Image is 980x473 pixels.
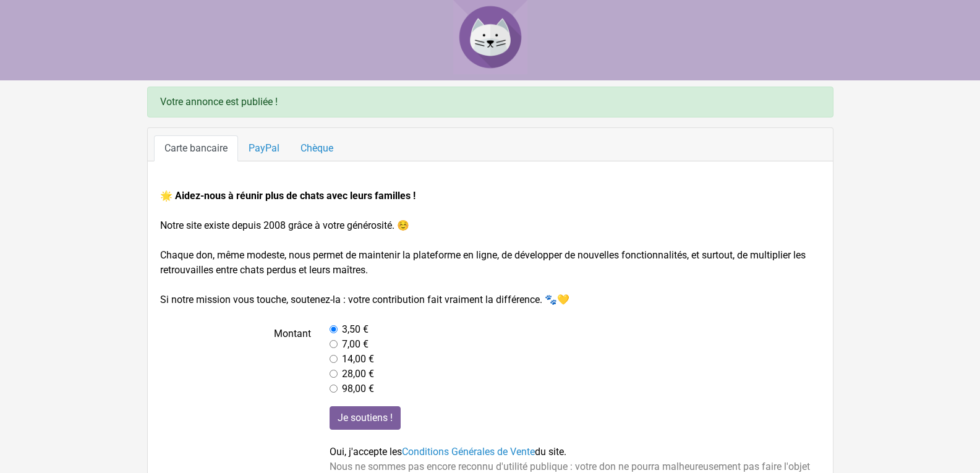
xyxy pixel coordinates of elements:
[330,406,401,430] input: Je soutiens !
[342,337,369,352] label: 7,00 €
[342,381,374,396] label: 98,00 €
[342,367,374,381] label: 28,00 €
[151,322,321,396] label: Montant
[154,135,238,161] a: Carte bancaire
[330,446,566,458] span: Oui, j'accepte les du site.
[402,446,535,458] a: Conditions Générales de Vente
[147,87,833,117] div: Votre annonce est publiée !
[238,135,290,161] a: PayPal
[342,352,374,367] label: 14,00 €
[160,190,415,202] strong: 🌟 Aidez-nous à réunir plus de chats avec leurs familles !
[342,322,369,337] label: 3,50 €
[290,135,344,161] a: Chèque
